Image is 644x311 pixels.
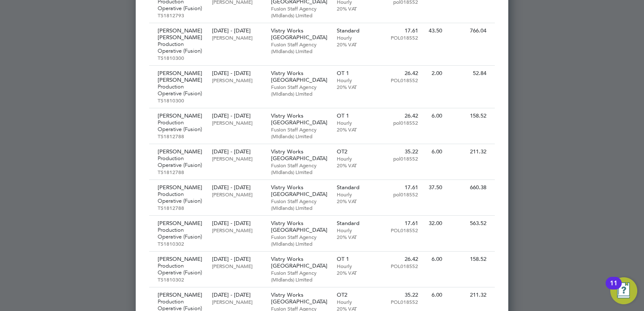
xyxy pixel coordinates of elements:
[381,27,418,34] p: 17.61
[451,70,486,77] p: 52.84
[337,198,373,204] p: 20% VAT
[158,133,204,139] p: TS1812788
[337,256,373,263] p: OT 1
[337,269,373,276] p: 20% VAT
[158,155,204,169] p: Production Operative (Fusion)
[212,184,262,191] p: [DATE] - [DATE]
[337,77,373,83] p: Hourly
[271,5,328,19] p: Fusion Staff Agency (Midlands) Limited
[158,113,204,119] p: [PERSON_NAME]
[212,148,262,155] p: [DATE] - [DATE]
[158,220,204,227] p: [PERSON_NAME]
[337,70,373,77] p: OT 1
[158,27,204,41] p: [PERSON_NAME] [PERSON_NAME]
[158,276,204,283] p: TS1810302
[381,34,418,41] p: POL018552
[337,298,373,305] p: Hourly
[337,41,373,48] p: 20% VAT
[451,113,486,119] p: 158.52
[158,292,204,298] p: [PERSON_NAME]
[212,256,262,263] p: [DATE] - [DATE]
[451,27,486,34] p: 766.04
[271,292,328,305] p: Vistry Works [GEOGRAPHIC_DATA]
[451,292,486,298] p: 211.32
[271,148,328,162] p: Vistry Works [GEOGRAPHIC_DATA]
[451,220,486,227] p: 563.52
[337,34,373,41] p: Hourly
[381,191,418,198] p: pol018552
[271,198,328,211] p: Fusion Staff Agency (Midlands) Limited
[427,220,442,227] p: 32.00
[212,70,262,77] p: [DATE] - [DATE]
[212,220,262,227] p: [DATE] - [DATE]
[337,148,373,155] p: OT2
[337,113,373,119] p: OT 1
[158,12,204,19] p: TS1812793
[381,292,418,298] p: 35.22
[610,283,617,294] div: 11
[158,204,204,211] p: TS1812788
[158,97,204,104] p: TS1810300
[337,83,373,90] p: 20% VAT
[271,269,328,283] p: Fusion Staff Agency (Midlands) Limited
[381,227,418,233] p: POL018552
[271,126,328,139] p: Fusion Staff Agency (Midlands) Limited
[427,256,442,263] p: 6.00
[381,148,418,155] p: 35.22
[212,119,262,126] p: [PERSON_NAME]
[381,119,418,126] p: pol018552
[337,263,373,269] p: Hourly
[158,148,204,155] p: [PERSON_NAME]
[451,148,486,155] p: 211.32
[427,113,442,119] p: 6.00
[427,292,442,298] p: 6.00
[158,83,204,97] p: Production Operative (Fusion)
[158,184,204,191] p: [PERSON_NAME]
[158,70,204,83] p: [PERSON_NAME] [PERSON_NAME]
[212,155,262,162] p: [PERSON_NAME]
[271,162,328,175] p: Fusion Staff Agency (Midlands) Limited
[337,27,373,34] p: Standard
[212,227,262,233] p: [PERSON_NAME]
[427,27,442,34] p: 43.50
[158,263,204,276] p: Production Operative (Fusion)
[427,148,442,155] p: 6.00
[212,34,262,41] p: [PERSON_NAME]
[212,263,262,269] p: [PERSON_NAME]
[158,227,204,240] p: Production Operative (Fusion)
[212,77,262,83] p: [PERSON_NAME]
[271,256,328,269] p: Vistry Works [GEOGRAPHIC_DATA]
[271,113,328,126] p: Vistry Works [GEOGRAPHIC_DATA]
[381,184,418,191] p: 17.61
[337,220,373,227] p: Standard
[381,220,418,227] p: 17.61
[427,184,442,191] p: 37.50
[271,233,328,247] p: Fusion Staff Agency (Midlands) Limited
[381,256,418,263] p: 26.42
[271,70,328,83] p: Vistry Works [GEOGRAPHIC_DATA]
[271,83,328,97] p: Fusion Staff Agency (Midlands) Limited
[337,227,373,233] p: Hourly
[271,41,328,54] p: Fusion Staff Agency (Midlands) Limited
[381,70,418,77] p: 26.42
[271,220,328,233] p: Vistry Works [GEOGRAPHIC_DATA]
[212,292,262,298] p: [DATE] - [DATE]
[212,113,262,119] p: [DATE] - [DATE]
[337,233,373,240] p: 20% VAT
[158,41,204,54] p: Production Operative (Fusion)
[271,27,328,41] p: Vistry Works [GEOGRAPHIC_DATA]
[451,256,486,263] p: 158.52
[212,191,262,198] p: [PERSON_NAME]
[337,5,373,12] p: 20% VAT
[212,27,262,34] p: [DATE] - [DATE]
[381,113,418,119] p: 26.42
[158,191,204,204] p: Production Operative (Fusion)
[158,240,204,247] p: TS1810302
[158,119,204,133] p: Production Operative (Fusion)
[427,70,442,77] p: 2.00
[158,256,204,263] p: [PERSON_NAME]
[337,184,373,191] p: Standard
[337,126,373,133] p: 20% VAT
[337,119,373,126] p: Hourly
[337,155,373,162] p: Hourly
